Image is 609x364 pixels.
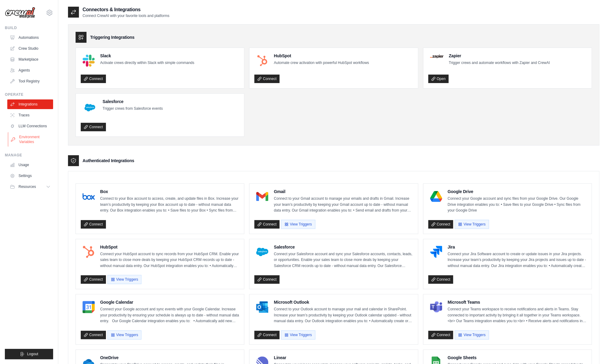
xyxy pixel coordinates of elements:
[254,331,279,339] a: Connect
[107,275,141,284] button: View Triggers
[448,251,587,269] p: Connect your Jira Software account to create or update issues in your Jira projects. Increase you...
[100,196,239,214] p: Connect to your Box account to access, create, and update files in Box. Increase your team’s prod...
[107,330,141,339] button: View Triggers
[7,160,53,170] a: Usage
[5,25,53,30] div: Build
[100,60,194,66] p: Activate crews directly within Slack with simple commands
[100,251,239,269] p: Connect your HubSpot account to sync records from your HubSpot CRM. Enable your sales team to clo...
[7,55,53,64] a: Marketplace
[7,171,53,181] a: Settings
[100,299,239,305] h4: Google Calendar
[5,7,35,18] img: Logo
[449,60,550,66] p: Trigger crews and automate workflows with Zapier and CrewAI
[274,53,369,59] h4: HubSpot
[83,13,169,18] p: Connect CrewAI with your favorite tools and platforms
[5,92,53,97] div: Operate
[448,306,587,324] p: Connect your Teams workspace to receive notifications and alerts in Teams. Stay connected to impo...
[254,75,279,83] a: Connect
[455,220,489,229] button: View Triggers
[83,55,95,67] img: Slack Logo
[83,301,95,313] img: Google Calendar Logo
[100,53,194,59] h4: Slack
[8,132,54,147] a: Environment Variables
[449,53,550,59] h4: Zapier
[448,189,587,195] h4: Google Drive
[83,158,134,164] h3: Authenticated Integrations
[256,246,268,258] img: Salesforce Logo
[274,196,413,214] p: Connect to your Gmail account to manage your emails and drafts in Gmail. Increase your team’s pro...
[7,99,53,109] a: Integrations
[5,153,53,158] div: Manage
[256,55,268,67] img: HubSpot Logo
[274,189,413,195] h4: Gmail
[103,99,163,105] h4: Salesforce
[281,330,315,339] button: View Triggers
[274,355,413,361] h4: Linear
[81,331,106,339] a: Connect
[455,330,489,339] button: View Triggers
[81,75,106,83] a: Connect
[100,244,239,250] h4: HubSpot
[428,75,448,83] a: Open
[281,220,315,229] button: View Triggers
[7,121,53,131] a: LLM Connections
[428,331,453,339] a: Connect
[428,220,453,229] a: Connect
[83,100,97,115] img: Salesforce Logo
[274,60,369,66] p: Automate crew activation with powerful HubSpot workflows
[103,106,163,112] p: Trigger crews from Salesforce events
[448,196,587,214] p: Connect your Google account and sync files from your Google Drive. Our Google Drive integration e...
[81,123,106,131] a: Connect
[430,55,443,58] img: Zapier Logo
[274,299,413,305] h4: Microsoft Outlook
[83,190,95,202] img: Box Logo
[448,299,587,305] h4: Microsoft Teams
[430,246,442,258] img: Jira Logo
[27,352,38,356] span: Logout
[7,65,53,75] a: Agents
[7,33,53,42] a: Automations
[100,306,239,324] p: Connect your Google account and sync events with your Google Calendar. Increase your productivity...
[81,220,106,229] a: Connect
[81,275,106,284] a: Connect
[83,246,95,258] img: HubSpot Logo
[90,34,134,40] h3: Triggering Integrations
[448,355,587,361] h4: Google Sheets
[274,306,413,324] p: Connect to your Outlook account to manage your mail and calendar in SharePoint. Increase your tea...
[256,301,268,313] img: Microsoft Outlook Logo
[428,275,453,284] a: Connect
[256,190,268,202] img: Gmail Logo
[448,244,587,250] h4: Jira
[83,6,169,13] h2: Connectors & Integrations
[254,220,279,229] a: Connect
[5,349,53,359] button: Logout
[100,189,239,195] h4: Box
[254,275,279,284] a: Connect
[7,182,53,192] button: Resources
[274,251,413,269] p: Connect your Salesforce account and sync your Salesforce accounts, contacts, leads, or opportunit...
[7,110,53,120] a: Traces
[430,301,442,313] img: Microsoft Teams Logo
[430,190,442,202] img: Google Drive Logo
[19,184,36,189] span: Resources
[274,244,413,250] h4: Salesforce
[7,76,53,86] a: Tool Registry
[7,44,53,53] a: Crew Studio
[100,355,239,361] h4: OneDrive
